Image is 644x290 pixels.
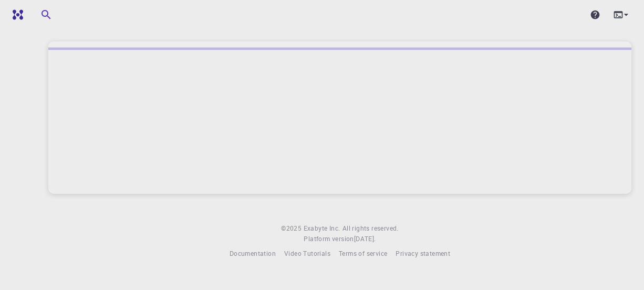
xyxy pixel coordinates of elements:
a: Terms of service [339,248,387,259]
img: logo [8,9,23,20]
span: Privacy statement [396,249,450,257]
span: Video Tutorials [284,249,330,257]
span: [DATE] . [354,234,376,243]
a: Documentation [230,248,276,259]
span: Documentation [230,249,276,257]
a: Video Tutorials [284,248,330,259]
span: Terms of service [339,249,387,257]
span: Platform version [304,234,354,244]
span: All rights reserved. [342,223,399,234]
a: [DATE]. [354,234,376,244]
span: Exabyte Inc. [304,224,340,232]
span: © 2025 [281,223,303,234]
a: Exabyte Inc. [304,223,340,234]
a: Privacy statement [396,248,450,259]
